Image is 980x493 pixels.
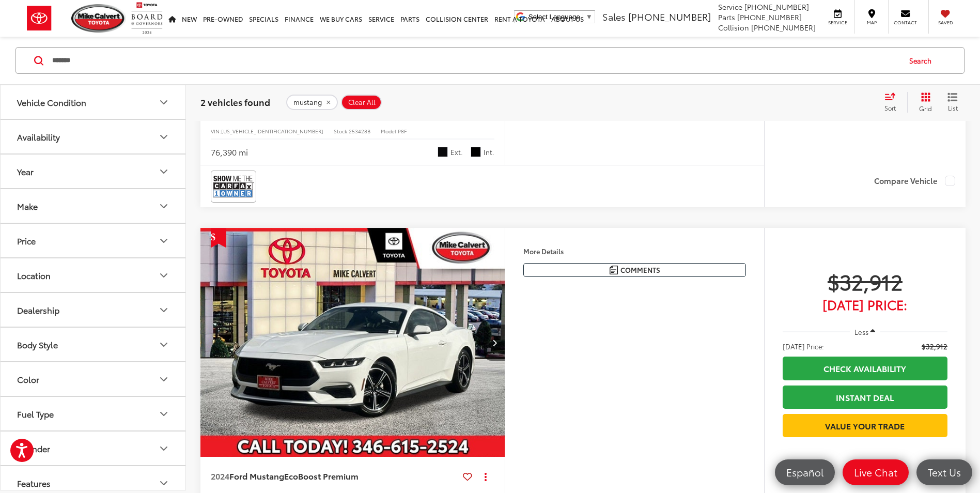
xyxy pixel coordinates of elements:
[586,13,593,21] span: ▼
[341,95,382,110] button: Clear All
[850,322,881,341] button: Less
[213,173,254,200] img: CarFax One Owner
[485,472,487,481] span: dropdown dots
[783,386,947,409] a: Instant Deal
[17,236,36,245] div: Price
[737,12,802,22] span: [PHONE_NUMBER]
[200,228,506,457] img: 2024 Ford Mustang EcoBoost Premium
[781,466,829,479] span: Español
[334,127,349,135] span: Stock:
[17,305,59,315] div: Dealership
[200,228,506,457] div: 2024 Ford Mustang EcoBoost Premium 0
[438,147,448,157] span: Shadow Black
[17,132,60,142] div: Availability
[158,200,170,212] div: Make
[860,19,883,26] span: Map
[158,131,170,143] div: Availability
[348,98,376,106] span: Clear All
[381,127,398,135] span: Model:
[843,459,909,485] a: Live Chat
[718,2,742,12] span: Service
[211,146,248,158] div: 76,390 mi
[1,155,186,188] button: YearYear
[947,103,958,112] span: List
[349,127,370,135] span: 253428B
[826,19,849,26] span: Service
[775,459,835,485] a: Español
[17,443,50,453] div: Cylinder
[17,374,39,384] div: Color
[450,147,463,157] span: Ext.
[158,96,170,109] div: Vehicle Condition
[158,235,170,247] div: Price
[718,12,735,22] span: Parts
[783,414,947,437] a: Value Your Trade
[17,478,51,488] div: Features
[628,10,711,23] span: [PHONE_NUMBER]
[1,293,186,327] button: DealershipDealership
[523,263,746,277] button: Comments
[874,176,955,186] label: Compare Vehicle
[17,97,86,107] div: Vehicle Condition
[879,92,907,113] button: Select sort value
[211,127,221,135] span: VIN:
[1,397,186,430] button: Fuel TypeFuel Type
[1,224,186,257] button: PricePrice
[940,92,966,113] button: List View
[158,408,170,420] div: Fuel Type
[620,265,660,275] span: Comments
[783,357,947,380] a: Check Availability
[286,95,338,110] button: remove mustang
[1,432,186,465] button: CylinderCylinder
[718,22,749,33] span: Collision
[211,470,459,482] a: 2024Ford MustangEcoBoost Premium
[17,166,34,176] div: Year
[484,325,505,361] button: Next image
[158,477,170,489] div: Features
[907,92,940,113] button: Grid View
[293,98,322,106] span: mustang
[744,2,809,12] span: [PHONE_NUMBER]
[934,19,957,26] span: Saved
[602,10,626,23] span: Sales
[71,4,126,33] img: Mike Calvert Toyota
[1,258,186,292] button: LocationLocation
[783,341,824,351] span: [DATE] Price:
[398,127,407,135] span: P8F
[158,304,170,316] div: Dealership
[783,268,947,294] span: $32,912
[17,270,51,280] div: Location
[158,269,170,282] div: Location
[922,341,947,351] span: $32,912
[158,373,170,386] div: Color
[899,48,946,73] button: Search
[200,228,506,457] a: 2024 Ford Mustang EcoBoost Premium2024 Ford Mustang EcoBoost Premium2024 Ford Mustang EcoBoost Pr...
[783,299,947,310] span: [DATE] Price:
[1,120,186,153] button: AvailabilityAvailability
[1,85,186,119] button: Vehicle ConditionVehicle Condition
[476,467,494,485] button: Actions
[751,22,816,33] span: [PHONE_NUMBER]
[523,248,746,255] h4: More Details
[51,48,899,73] input: Search by Make, Model, or Keyword
[919,104,932,113] span: Grid
[211,228,226,248] span: Get Price Drop Alert
[894,19,917,26] span: Contact
[17,409,54,419] div: Fuel Type
[17,340,58,349] div: Body Style
[884,103,896,112] span: Sort
[221,127,323,135] span: [US_VEHICLE_IDENTIFICATION_NUMBER]
[1,189,186,223] button: MakeMake
[158,442,170,455] div: Cylinder
[471,147,481,157] span: Ebony
[200,96,270,108] span: 2 vehicles found
[158,338,170,351] div: Body Style
[916,459,972,485] a: Text Us
[849,466,903,479] span: Live Chat
[1,328,186,361] button: Body StyleBody Style
[158,165,170,178] div: Year
[484,147,494,157] span: Int.
[854,327,868,336] span: Less
[17,201,38,211] div: Make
